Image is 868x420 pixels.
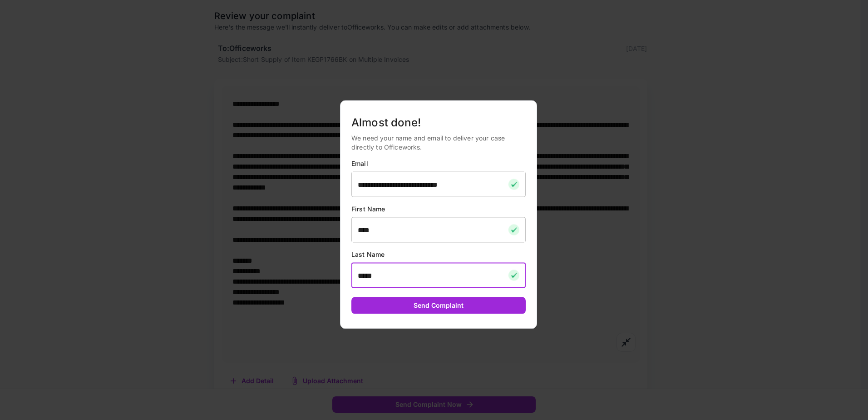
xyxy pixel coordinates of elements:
[351,297,526,314] button: Send Complaint
[508,225,519,235] img: checkmark
[508,179,519,190] img: checkmark
[351,115,526,130] h5: Almost done!
[508,270,519,281] img: checkmark
[351,205,526,214] p: First Name
[351,159,526,168] p: Email
[351,134,526,152] p: We need your name and email to deliver your case directly to Officeworks.
[351,250,526,259] p: Last Name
